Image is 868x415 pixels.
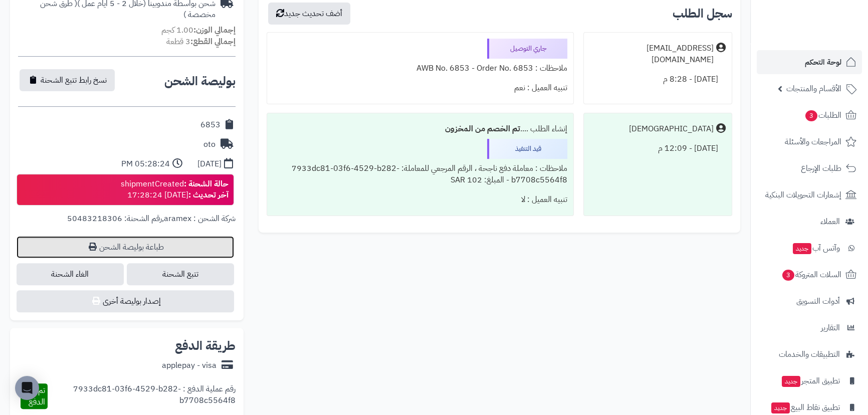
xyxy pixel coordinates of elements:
button: إصدار بوليصة أخرى [17,290,234,312]
span: 3 [805,110,817,121]
div: تنبيه العميل : نعم [273,78,567,98]
span: الأقسام والمنتجات [786,82,841,96]
span: جديد [771,402,790,413]
a: السلات المتروكة3 [757,263,862,287]
strong: إجمالي الوزن: [193,24,236,36]
div: 6853 [200,119,221,131]
div: Open Intercom Messenger [15,376,39,400]
small: 3 قطعة [166,36,236,48]
h2: طريقة الدفع [175,340,236,352]
span: الغاء الشحنة [17,263,124,285]
a: طباعة بوليصة الشحن [17,236,234,258]
span: التطبيقات والخدمات [779,347,840,361]
span: نسخ رابط تتبع الشحنة [41,74,107,86]
a: المراجعات والأسئلة [757,130,862,154]
span: أدوات التسويق [796,294,840,308]
a: التقارير [757,316,862,340]
h3: سجل الطلب [673,8,732,20]
span: إشعارات التحويلات البنكية [765,188,841,202]
span: جديد [793,243,811,254]
a: العملاء [757,210,862,234]
div: 05:28:24 PM [121,158,170,170]
div: applepay - visa [162,360,216,371]
div: [EMAIL_ADDRESS][DOMAIN_NAME] [590,43,714,66]
div: [DATE] [197,158,222,170]
span: تطبيق نقاط البيع [770,400,840,414]
div: ملاحظات : AWB No. 6853 - Order No. 6853 [273,59,567,78]
a: طلبات الإرجاع [757,156,862,180]
a: تتبع الشحنة [127,263,234,285]
div: , [18,213,236,236]
div: [DEMOGRAPHIC_DATA] [629,123,714,135]
b: تم الخصم من المخزون [445,123,520,135]
strong: حالة الشحنة : [184,178,229,190]
div: [DATE] - 8:28 م [590,70,726,89]
span: المراجعات والأسئلة [785,135,841,149]
div: ملاحظات : معاملة دفع ناجحة ، الرقم المرجعي للمعاملة: 7933dc81-03f6-4529-b282-b7708c5564f8 - المبل... [273,159,567,190]
span: تطبيق المتجر [781,374,840,388]
div: إنشاء الطلب .... [273,119,567,139]
a: تطبيق المتجرجديد [757,369,862,393]
h2: بوليصة الشحن [164,75,236,87]
div: oto [203,139,215,150]
span: جديد [782,376,800,387]
a: أدوات التسويق [757,289,862,313]
span: وآتس آب [792,241,840,255]
a: الطلبات3 [757,103,862,127]
span: الطلبات [804,108,841,122]
div: [DATE] - 12:09 م [590,139,726,158]
span: التقارير [821,321,840,335]
span: رقم الشحنة: 50483218306 [67,213,162,225]
button: أضف تحديث جديد [268,3,350,25]
span: شركة الشحن : aramex [164,213,236,225]
button: نسخ رابط تتبع الشحنة [20,69,115,91]
img: logo-2.png [800,27,858,48]
span: السلات المتروكة [781,268,841,282]
span: طلبات الإرجاع [801,161,841,175]
div: تنبيه العميل : لا [273,190,567,210]
a: التطبيقات والخدمات [757,342,862,366]
div: جاري التوصيل [487,39,567,59]
span: لوحة التحكم [805,55,841,69]
span: 3 [782,270,794,281]
strong: إجمالي القطع: [190,36,236,48]
strong: آخر تحديث : [188,189,229,201]
a: وآتس آبجديد [757,236,862,260]
a: لوحة التحكم [757,50,862,74]
div: رقم عملية الدفع : 7933dc81-03f6-4529-b282-b7708c5564f8 [48,383,236,409]
small: 1.00 كجم [161,24,236,36]
a: إشعارات التحويلات البنكية [757,183,862,207]
div: قيد التنفيذ [487,139,567,159]
span: العملاء [820,215,840,229]
div: shipmentCreated [DATE] 17:28:24 [121,178,229,201]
